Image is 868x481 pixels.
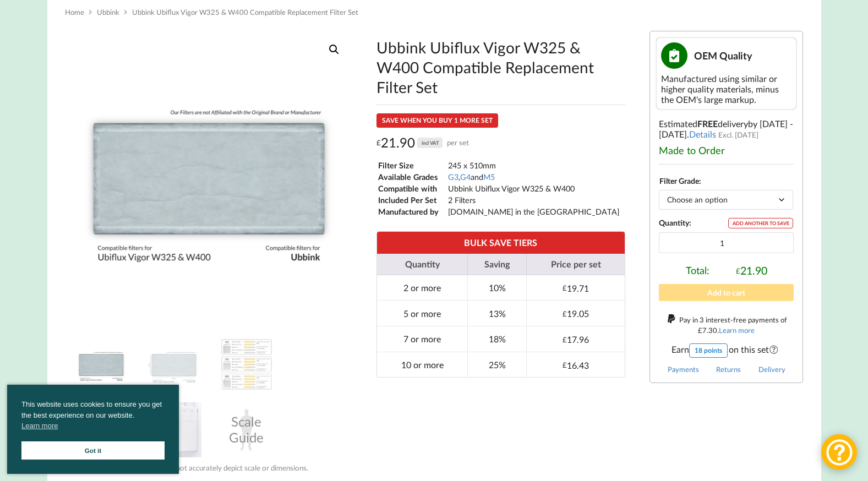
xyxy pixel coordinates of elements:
[467,300,526,326] td: 13%
[460,172,471,182] a: G4
[65,463,353,472] div: Product photos may not accurately depict scale or dimensions.
[659,232,794,253] input: Product quantity
[132,8,358,17] span: Ubbink Ubiflux Vigor W325 & W400 Compatible Replacement Filter Set
[21,441,165,460] a: Got it cookie
[448,172,458,182] a: G3
[689,343,728,358] div: 18 points
[689,129,716,139] a: Details
[719,326,755,335] a: Learn more
[659,118,793,139] span: by [DATE] - [DATE]
[563,309,567,318] span: £
[376,134,381,151] span: £
[378,195,446,205] td: Included Per Set
[376,134,470,151] div: 21.90
[698,326,702,335] span: £
[563,308,589,319] div: 19.05
[483,172,495,182] a: M5
[758,365,785,374] a: Delivery
[376,113,498,128] div: SAVE WHEN YOU BUY 1 MORE SET
[697,118,718,129] b: FREE
[563,334,589,345] div: 17.96
[447,206,620,217] td: [DOMAIN_NAME] in the [GEOGRAPHIC_DATA]
[447,183,620,194] td: Ubbink Ubiflux Vigor W325 & W400
[378,206,446,217] td: Manufactured by
[686,264,709,277] span: Total:
[467,352,526,378] td: 25%
[563,335,567,344] span: £
[718,130,758,139] span: Excl. [DATE]
[736,264,767,277] div: 21.90
[65,8,84,17] a: Home
[659,284,794,301] button: Add to cart
[7,385,179,474] div: cookieconsent
[377,232,625,253] th: BULK SAVE TIERS
[417,138,443,148] div: incl VAT
[447,172,620,182] td: , and
[661,73,791,105] div: Manufactured using similar or higher quality materials, minus the OEM's large markup.
[467,254,526,275] th: Saving
[378,183,446,194] td: Compatible with
[378,172,446,182] td: Available Grades
[467,275,526,300] td: 10%
[659,144,794,156] div: Made to Order
[563,360,567,369] span: £
[378,160,446,171] td: Filter Size
[659,176,699,185] label: Filter Grade
[219,402,274,457] div: Scale Guide
[377,326,468,352] td: 7 or more
[21,399,165,434] span: This website uses cookies to ensure you get the best experience on our website.
[377,300,468,326] td: 5 or more
[694,50,752,62] span: OEM Quality
[377,352,468,378] td: 10 or more
[447,195,620,205] td: 2 Filters
[376,37,625,97] h1: Ubbink Ubiflux Vigor W325 & W400 Compatible Replacement Filter Set
[324,40,344,59] a: View full-screen image gallery
[698,326,717,335] div: 7.30
[219,337,274,392] img: A Table showing a comparison between G3, G4 and M5 for MVHR Filters and their efficiency at captu...
[679,315,787,335] span: Pay in 3 interest-free payments of .
[659,343,794,358] span: Earn on this set
[736,266,740,275] span: £
[716,365,741,374] a: Returns
[447,160,620,171] td: 245 x 510mm
[377,254,468,275] th: Quantity
[97,8,119,17] a: Ubbink
[563,360,589,370] div: 16.43
[21,420,58,431] a: cookies - Learn more
[728,218,793,228] div: ADD ANOTHER TO SAVE
[649,31,803,383] div: Estimated delivery .
[74,337,129,392] img: Ubbink Ubiflux Vigor W325 & W400 Filter Replacement Set from MVHR.shop
[467,326,526,352] td: 18%
[668,365,699,374] a: Payments
[146,337,201,392] img: Dimensions and Filter Grades of Ubbink Ubiflux Vigor W325 & W400 Filter Replacement Set from MVHR...
[563,283,567,292] span: £
[563,283,589,293] div: 19.71
[377,275,468,300] td: 2 or more
[447,134,469,151] span: per set
[526,254,625,275] th: Price per set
